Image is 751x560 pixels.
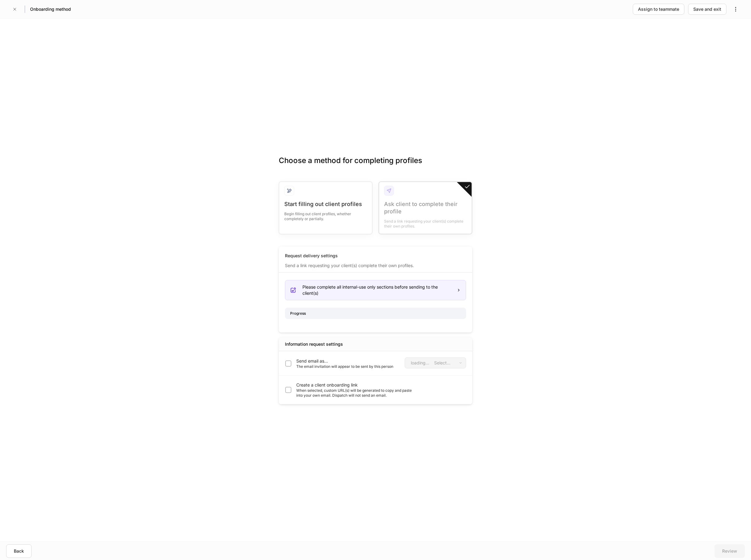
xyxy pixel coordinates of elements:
div: Request delivery settings [285,253,414,259]
div: Information request settings [285,341,343,347]
div: Begin filling out client profiles, whether completely or partially. [284,208,367,221]
p: The email invitation will appear to be sent by this person [296,364,393,369]
div: Select... [429,357,466,368]
div: Start filling out client profiles [284,200,367,208]
div: Progress [285,308,466,319]
button: Assign to teammate [633,4,684,15]
button: Review [714,544,745,558]
p: Send email as... [296,358,393,364]
div: Review [722,548,737,554]
div: Save and exit [693,6,721,12]
p: Create a client onboarding link [296,382,412,388]
button: Back [6,544,32,558]
h3: Choose a method for completing profiles [279,156,472,175]
div: Assign to teammate [638,6,679,12]
div: Please complete all internal-use only sections before sending to the client(s) [302,284,452,296]
button: Save and exit [688,4,726,15]
div: Back [14,548,24,554]
p: When selected, custom URL(s) will be generated to copy and paste into your own email. Dispatch wi... [296,388,412,398]
h5: Onboarding method [30,6,71,12]
div: Send a link requesting your client(s) complete their own profiles. [285,259,414,269]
